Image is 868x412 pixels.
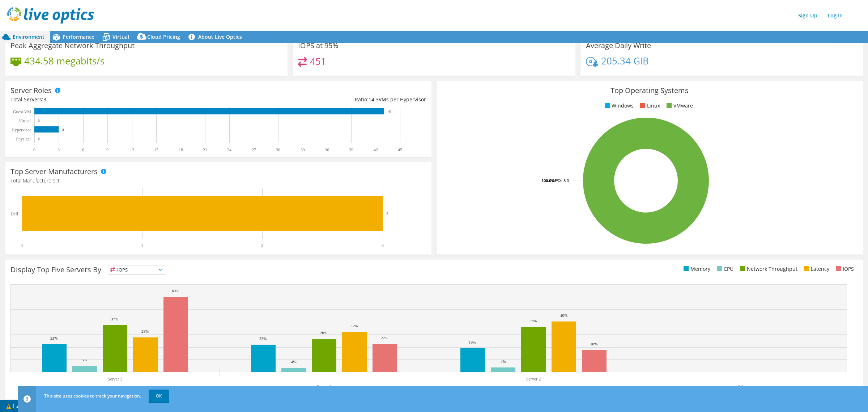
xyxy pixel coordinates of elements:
[601,57,649,65] h4: 205.34 GiB
[802,265,829,273] li: Latency
[141,329,149,333] text: 28%
[261,243,263,248] text: 2
[24,57,105,65] h4: 434.58 megabits/s
[10,96,218,104] div: Total Servers:
[7,7,94,24] img: live_optics_svg.svg
[541,178,555,183] tspan: 100.0%
[374,147,378,152] text: 42
[526,377,541,382] text: Server 2
[10,87,52,94] h3: Server Roles
[227,147,231,152] text: 24
[398,147,402,152] text: 45
[824,10,846,21] a: Log In
[186,31,247,43] a: About Live Optics
[130,147,134,152] text: 12
[203,147,207,152] text: 21
[108,265,165,274] span: IOPS
[529,319,537,323] text: 36%
[310,57,326,65] h4: 451
[320,331,327,335] text: 26%
[665,102,693,110] li: VMware
[301,147,305,152] text: 33
[560,313,567,318] text: 40%
[469,340,476,344] text: 19%
[19,118,31,123] text: Virtual
[317,384,331,389] text: Server 1
[57,177,60,184] span: 1
[795,10,821,21] a: Sign Up
[325,147,329,152] text: 36
[82,147,84,152] text: 6
[388,110,392,113] text: 43
[715,265,733,273] li: CPU
[58,147,60,152] text: 3
[298,42,339,50] h3: IOPS at 95%
[386,211,388,216] text: 3
[586,42,651,50] h3: Average Daily Write
[108,377,122,382] text: Server 3
[555,178,569,183] tspan: ESXi 8.0
[638,102,660,110] li: Linux
[149,390,169,403] a: OK
[12,127,31,133] text: Hypervisor
[590,342,597,346] text: 18%
[442,87,858,94] h3: Top Operating Systems
[38,119,40,122] text: 0
[369,96,379,103] span: 14.3
[38,137,40,140] text: 0
[50,336,58,340] text: 22%
[10,211,18,216] text: Dell
[259,336,267,341] text: 22%
[111,317,118,321] text: 37%
[501,359,506,363] text: 4%
[252,147,256,152] text: 27
[381,336,388,340] text: 22%
[112,33,129,40] span: Virtual
[737,384,747,389] text: Other
[141,243,143,248] text: 1
[738,265,797,273] li: Network Throughput
[172,289,179,293] text: 60%
[682,265,710,273] li: Memory
[13,109,31,114] text: Guest VM
[179,147,183,152] text: 18
[21,243,23,248] text: 0
[276,147,280,152] text: 30
[16,136,31,142] text: Physical
[834,265,854,273] li: IOPS
[349,147,353,152] text: 39
[147,33,180,40] span: Cloud Pricing
[63,33,94,40] span: Performance
[10,177,426,185] h4: Total Manufacturers:
[62,128,64,131] text: 3
[603,102,634,110] li: Windows
[10,168,98,176] h3: Top Server Manufacturers
[350,324,358,328] text: 32%
[1,402,24,411] a: 1
[13,33,44,40] span: Environment
[218,96,426,104] div: Ratio: VMs per Hypervisor
[106,147,109,152] text: 9
[43,96,46,103] span: 3
[10,42,135,50] h3: Peak Aggregate Network Throughput
[154,147,158,152] text: 15
[33,147,35,152] text: 0
[382,243,384,248] text: 3
[44,393,141,399] span: This site uses cookies to track your navigation.
[291,360,297,364] text: 4%
[82,358,87,362] text: 5%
